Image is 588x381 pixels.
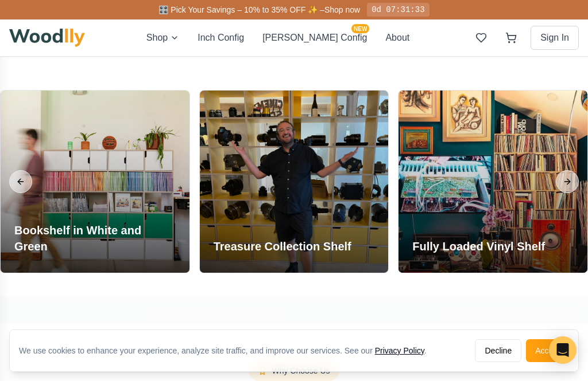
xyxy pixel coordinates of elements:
div: Open Intercom Messenger [549,336,577,364]
a: Shop now [324,5,360,14]
button: About [385,31,409,45]
span: NEW [351,24,369,33]
a: Privacy Policy [375,346,424,355]
button: [PERSON_NAME] ConfigNEW [262,31,367,45]
h3: Fully Loaded Vinyl Shelf [412,238,545,254]
button: Shop [146,31,179,45]
button: Inch Config [198,31,244,45]
div: We use cookies to enhance your experience, analyze site traffic, and improve our services. See our . [19,345,436,356]
button: Sign In [531,26,579,50]
div: 0d 07:31:33 [367,3,429,17]
h3: Treasure Collection Shelf [214,238,351,254]
button: Accept [526,339,569,362]
h3: Bookshelf in White and Green [14,222,176,254]
button: Decline [475,339,521,362]
img: Woodlly [9,29,85,47]
span: 🎛️ Pick Your Savings – 10% to 35% OFF ✨ – [158,5,324,14]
